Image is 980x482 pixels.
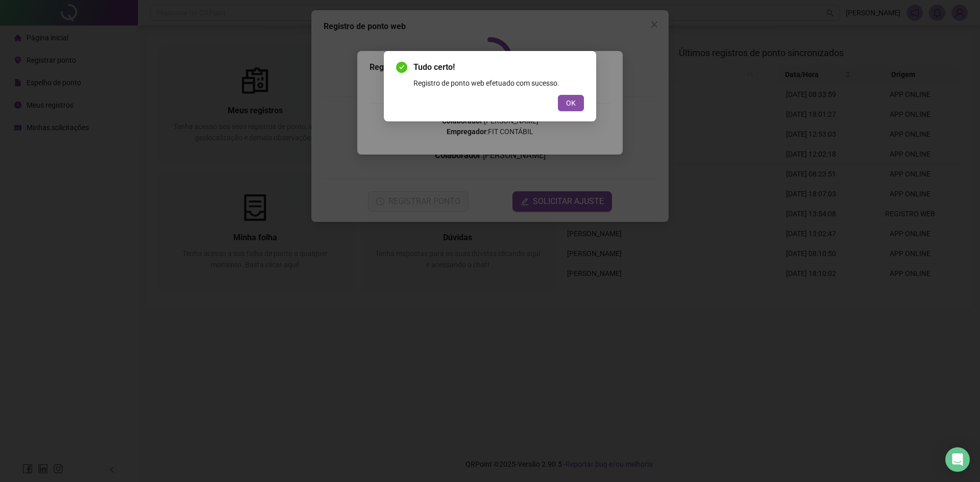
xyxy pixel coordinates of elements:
[396,62,407,73] span: check-circle
[413,61,584,73] span: Tudo certo!
[413,78,584,89] div: Registro de ponto web efetuado com sucesso.
[566,97,576,109] span: OK
[945,447,970,472] div: Open Intercom Messenger
[558,95,584,111] button: OK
